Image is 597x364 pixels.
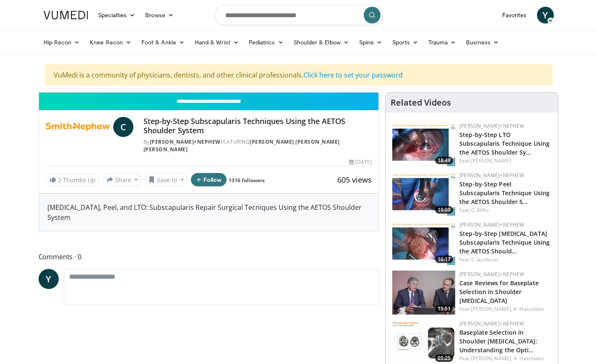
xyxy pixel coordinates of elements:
[423,34,461,51] a: Trauma
[459,207,551,214] div: Feat.
[39,269,59,289] a: Y
[250,138,294,145] a: [PERSON_NAME]
[392,221,455,265] img: ca45cbb5-4e2d-4a89-993c-d0571e41d102.150x105_q85_crop-smart_upscale.jpg
[392,172,455,216] a: 19:00
[471,157,511,164] a: [PERSON_NAME]
[392,320,455,364] a: 05:25
[459,172,524,179] a: [PERSON_NAME]+Nephew
[459,355,551,362] div: Feat.
[471,355,512,362] a: [PERSON_NAME],
[136,34,190,51] a: Foot & Ankle
[537,7,554,23] a: Y
[459,157,551,165] div: Feat.
[392,122,455,166] img: 5fb50d2e-094e-471e-87f5-37e6246062e2.150x105_q85_crop-smart_upscale.jpg
[392,320,455,364] img: 4b15b7a9-a58b-4518-b73d-b60939e2e08b.150x105_q85_crop-smart_upscale.jpg
[46,117,110,137] img: Smith+Nephew
[471,207,489,214] a: C. Klifto
[514,355,544,362] a: A. Hatzidakis
[191,173,227,186] button: Follow
[435,256,453,263] span: 16:17
[392,271,455,315] a: 15:51
[229,177,265,184] a: 1316 followers
[435,305,453,312] span: 15:51
[459,122,524,129] a: [PERSON_NAME]+Nephew
[349,158,372,166] div: [DATE]
[295,138,340,145] a: [PERSON_NAME]
[392,271,455,315] img: f00e741d-fb3a-4d21-89eb-19e7839cb837.150x105_q85_crop-smart_upscale.jpg
[140,7,179,23] a: Browse
[514,305,544,312] a: A. Hatzidakis
[150,138,221,145] a: [PERSON_NAME]+Nephew
[46,173,99,186] a: 2 Thumbs Up
[45,65,553,85] div: VuMedi is a community of physicians, dentists, and other clinical professionals.
[459,305,551,313] div: Feat.
[145,173,188,186] button: Save to
[113,117,133,137] a: C
[435,206,453,214] span: 19:00
[303,70,403,80] a: Click here to set your password
[391,98,451,108] h4: Related Videos
[435,354,453,362] span: 05:25
[461,34,504,51] a: Business
[459,131,550,156] a: Step-by-Step LTO Subscapularis Technique Using the AETOS Shoulder Sy…
[392,122,455,166] a: 18:49
[103,173,142,186] button: Share
[39,34,85,51] a: Hip Recon
[459,279,539,305] a: Case Reviews for Baseplate Selection in Shoulder [MEDICAL_DATA]
[459,230,550,255] a: Step-by-Step [MEDICAL_DATA] Subscapularis Technique Using the AETOS Should…
[459,271,524,278] a: [PERSON_NAME]+Nephew
[459,221,524,228] a: [PERSON_NAME]+Nephew
[215,5,383,25] input: Search topics, interventions
[190,34,244,51] a: Hand & Wrist
[44,11,88,19] img: VuMedi Logo
[143,117,372,135] h4: Step-by-Step Subscapularis Techniques Using the AETOS Shoulder System
[459,320,524,327] a: [PERSON_NAME]+Nephew
[392,172,455,216] img: b20f33db-e2ef-4fba-9ed7-2022b8b6c9a2.150x105_q85_crop-smart_upscale.jpg
[392,221,455,265] a: 16:17
[39,251,379,262] span: Comments 0
[459,180,550,206] a: Step-by-Step Peel Subscapularis Technique Using the AETOS Shoulder S…
[497,7,532,23] a: Favorites
[289,34,354,51] a: Shoulder & Elbow
[471,305,512,312] a: [PERSON_NAME],
[435,157,453,164] span: 18:49
[459,328,537,354] a: Baseplate Selection in Shoulder [MEDICAL_DATA]: Understanding the Opti…
[85,34,136,51] a: Knee Recon
[387,34,423,51] a: Sports
[39,194,379,231] div: [MEDICAL_DATA], Peel, and LTO: Subscapularis Repair Surgical Tecniques Using the AETOS Shoulder S...
[143,138,372,153] div: By FEATURING , ,
[244,34,289,51] a: Pediatrics
[471,256,498,263] a: S. Jacobson
[337,175,372,185] span: 605 views
[354,34,387,51] a: Spine
[58,176,61,184] span: 2
[143,146,188,153] a: [PERSON_NAME]
[93,7,141,23] a: Specialties
[459,256,551,263] div: Feat.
